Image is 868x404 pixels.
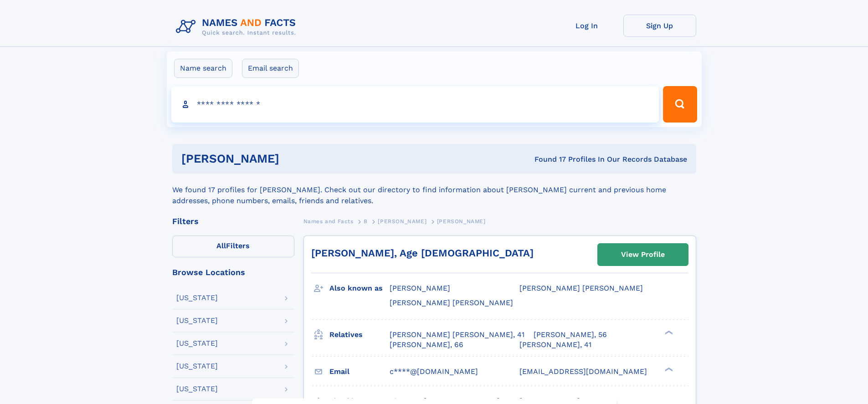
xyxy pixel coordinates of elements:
[663,86,697,123] button: Search Button
[437,218,486,225] span: [PERSON_NAME]
[176,294,218,302] div: [US_STATE]
[172,15,303,39] img: Logo Names and Facts
[621,244,665,265] div: View Profile
[171,86,659,123] input: search input
[176,385,218,393] div: [US_STATE]
[242,59,299,78] label: Email search
[663,329,673,335] div: ❯
[623,15,696,37] a: Sign Up
[519,340,591,350] a: [PERSON_NAME], 41
[390,298,513,307] span: [PERSON_NAME] [PERSON_NAME]
[519,284,643,292] span: [PERSON_NAME] [PERSON_NAME]
[364,218,368,225] span: B
[172,268,294,276] div: Browse Locations
[407,154,687,164] div: Found 17 Profiles In Our Records Database
[519,367,647,376] span: [EMAIL_ADDRESS][DOMAIN_NAME]
[534,330,607,340] a: [PERSON_NAME], 56
[181,153,407,164] h1: [PERSON_NAME]
[216,241,226,250] span: All
[378,218,426,225] span: [PERSON_NAME]
[172,174,696,206] div: We found 17 profiles for [PERSON_NAME]. Check out our directory to find information about [PERSON...
[390,340,463,350] a: [PERSON_NAME], 66
[663,366,673,372] div: ❯
[390,330,524,340] a: [PERSON_NAME] [PERSON_NAME], 41
[172,217,294,225] div: Filters
[176,363,218,370] div: [US_STATE]
[329,364,390,379] h3: Email
[176,317,218,324] div: [US_STATE]
[174,59,232,78] label: Name search
[176,340,218,347] div: [US_STATE]
[303,215,354,227] a: Names and Facts
[378,215,426,227] a: [PERSON_NAME]
[329,327,390,343] h3: Relatives
[329,281,390,296] h3: Also known as
[390,284,450,292] span: [PERSON_NAME]
[598,244,688,266] a: View Profile
[172,235,294,257] label: Filters
[364,215,368,227] a: B
[550,15,623,37] a: Log In
[311,247,534,259] a: [PERSON_NAME], Age [DEMOGRAPHIC_DATA]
